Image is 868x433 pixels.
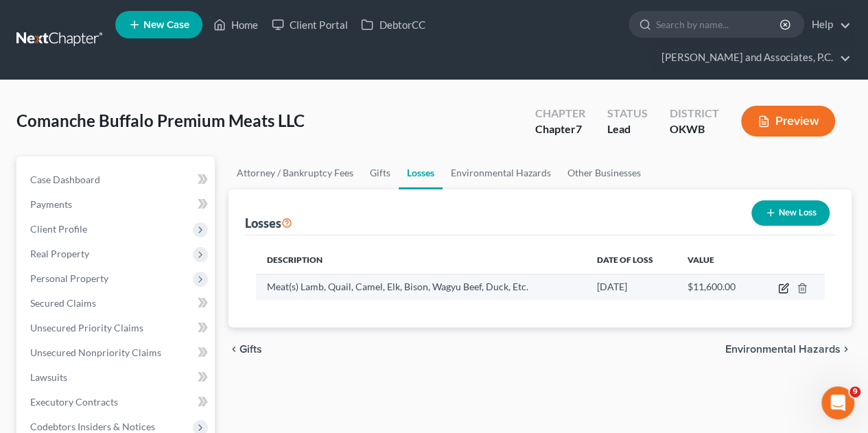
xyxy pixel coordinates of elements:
span: Codebtors Insiders & Notices [30,421,155,432]
div: Status [607,106,648,121]
button: New Loss [751,200,830,226]
span: New Case [143,20,189,30]
a: Payments [19,192,215,217]
a: Lawsuits [19,365,215,390]
span: Real Property [30,248,89,259]
a: Case Dashboard [19,167,215,192]
span: Case Dashboard [30,174,100,185]
div: Lead [607,121,648,137]
div: OKWB [670,121,719,137]
span: Environmental Hazards [725,344,841,355]
button: chevron_left Gifts [228,344,262,355]
span: $11,600.00 [688,281,736,292]
div: Losses [245,215,292,231]
a: Losses [399,156,443,189]
a: Executory Contracts [19,390,215,414]
span: Secured Claims [30,297,96,309]
div: Chapter [535,121,585,137]
span: Comanche Buffalo Premium Meats LLC [16,110,305,130]
a: Other Businesses [559,156,649,189]
iframe: Intercom live chat [821,386,854,419]
a: [PERSON_NAME] and Associates, P.C. [655,45,851,70]
span: Value [688,255,714,265]
a: Secured Claims [19,291,215,316]
span: Payments [30,198,72,210]
span: Personal Property [30,272,108,284]
i: chevron_right [841,344,852,355]
button: Preview [741,106,835,137]
span: Date of Loss [596,255,653,265]
a: Help [805,12,851,37]
span: [DATE] [596,281,626,292]
a: Attorney / Bankruptcy Fees [228,156,362,189]
span: 7 [576,122,582,135]
a: Home [207,12,265,37]
a: Environmental Hazards [443,156,559,189]
span: Gifts [239,344,262,355]
button: Environmental Hazards chevron_right [725,344,852,355]
a: Client Portal [265,12,354,37]
div: Chapter [535,106,585,121]
span: Meat(s) Lamb, Quail, Camel, Elk, Bison, Wagyu Beef, Duck, Etc. [267,281,528,292]
div: District [670,106,719,121]
i: chevron_left [228,344,239,355]
a: Unsecured Priority Claims [19,316,215,340]
a: DebtorCC [354,12,432,37]
input: Search by name... [656,12,782,37]
span: Executory Contracts [30,396,118,408]
span: Description [267,255,322,265]
span: 9 [849,386,860,397]
span: Unsecured Priority Claims [30,322,143,333]
a: Unsecured Nonpriority Claims [19,340,215,365]
a: Gifts [362,156,399,189]
span: Unsecured Nonpriority Claims [30,347,161,358]
span: Client Profile [30,223,87,235]
span: Lawsuits [30,371,67,383]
